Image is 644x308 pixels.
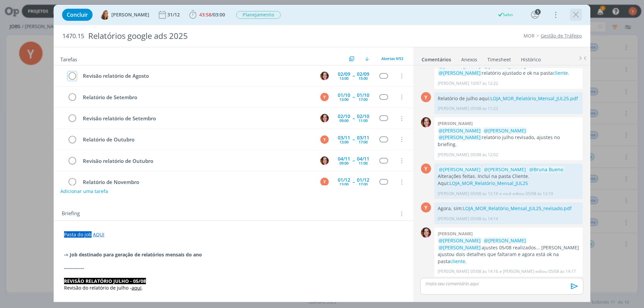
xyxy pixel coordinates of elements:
div: 01/10 [357,93,369,98]
span: Pasta do job [64,231,92,238]
div: 01/12 [338,178,350,182]
a: AQUI [93,231,104,238]
div: 17:00 [359,140,368,144]
button: Y [319,134,329,144]
span: 43:58 [199,11,211,18]
div: Y [320,135,329,144]
button: 5 [530,9,540,20]
button: Y [319,177,329,187]
a: Comentários [421,53,451,63]
button: B [319,71,329,81]
div: 13:00 [339,182,348,186]
img: B [320,72,329,80]
div: 02/10 [338,114,350,119]
div: Relatório de Outubro [80,135,314,144]
p: [PERSON_NAME] [438,268,469,274]
span: @[PERSON_NAME] [439,244,481,251]
div: Y [421,202,431,212]
span: @[PERSON_NAME] [484,166,526,173]
p: Agora, sim: [438,205,579,212]
img: B [421,117,431,127]
span: Concluir [67,12,88,17]
button: Adicionar uma tarefa [60,185,108,197]
a: LOJA_MOR_Relatório_Mensal_JUL25.pdf [490,95,578,102]
span: Tarefas [60,55,77,63]
div: Relatório de Setembro [80,93,314,102]
b: [PERSON_NAME] [438,231,473,237]
div: 17:00 [359,182,368,186]
span: e [PERSON_NAME] editou [499,268,547,274]
img: B [421,228,431,238]
a: aqui [131,285,142,291]
strong: -> Job destinado para geração de relatórios mensais do ano [64,251,202,258]
div: 31/12 [167,12,181,17]
span: @[PERSON_NAME] [439,70,481,76]
span: 03:00 [213,11,225,18]
div: 02/09 [338,72,350,76]
span: . [142,285,143,291]
p: relatório ajustado e ok na pasta . [438,63,579,77]
span: 05/08 às 14:14 [471,216,498,222]
span: -- [353,137,355,142]
span: @[PERSON_NAME] [484,63,526,69]
img: V [100,10,110,20]
span: @[PERSON_NAME] [484,127,526,134]
div: dialog [54,5,590,302]
button: Concluir [62,9,93,21]
span: 05/08 às 12:02 [471,152,498,158]
button: 43:58/03:00 [187,9,227,20]
div: 5 [535,9,541,15]
div: Relatórios google ads 2025 [86,28,363,44]
a: LOJA_MOR_Relatório_Mensal_JUL25 [449,180,528,186]
div: 17:00 [359,98,368,101]
a: Histórico [521,53,541,63]
span: -- [353,116,355,121]
span: 05/08 às 14:17 [548,268,576,274]
b: [PERSON_NAME] [438,120,473,126]
a: Gestão de Tráfego [541,33,582,39]
span: 05/08 às 12:19 [526,191,553,197]
span: @[PERSON_NAME] [439,63,481,69]
a: Timesheet [487,53,511,63]
div: Y [421,164,431,174]
span: @[PERSON_NAME] [439,134,481,140]
span: Abertas 9/53 [381,56,403,61]
div: Salvo [497,12,513,18]
img: arrow-down.svg [365,57,369,61]
div: Anexos [461,56,477,63]
div: Y [320,93,329,101]
div: Revisão relatório de Agosto [80,72,314,80]
span: Planejamento [236,11,281,19]
p: ajustes 05/08 realizados... [PERSON_NAME] ajustou dois detalhes que faltaram e agora está ok na p... [438,237,579,265]
span: 05/08 às 14:16 [471,268,498,274]
span: Revisão do relatório de julho - [64,285,131,291]
div: 11:00 [359,161,368,165]
span: @Bruna Bueno [529,166,563,173]
strong: REVISÃO RELATÓRIO JULHO - 05/08 [64,278,146,284]
span: 05/08 às 11:23 [471,106,498,112]
button: B [319,156,329,166]
p: Alterações feitas. Incluí na pasta Cliente. Aqui: [438,173,579,187]
p: [PERSON_NAME] [438,106,469,112]
div: 01/10 [338,93,350,98]
div: 13:00 [339,98,348,101]
div: 03/11 [338,135,350,140]
span: 05/08 às 12:19 [471,191,498,197]
div: Revisão relatório de Outubro [80,157,314,165]
p: [PERSON_NAME] [438,216,469,222]
div: Revisão relatório de Setembro [80,114,314,123]
span: -- [353,158,355,163]
span: @[PERSON_NAME] [484,237,526,244]
span: @[PERSON_NAME] [439,166,481,173]
div: 01/12 [357,178,369,182]
div: 02/10 [357,114,369,119]
strong: ------------ [64,265,84,271]
p: [PERSON_NAME] [438,80,469,86]
p: [PERSON_NAME] [438,152,469,158]
a: MOR [524,33,535,39]
span: @[PERSON_NAME] [439,127,481,134]
img: B [320,157,329,165]
div: 13:00 [339,140,348,144]
div: 04/11 [357,157,369,161]
div: 13:00 [339,76,348,80]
